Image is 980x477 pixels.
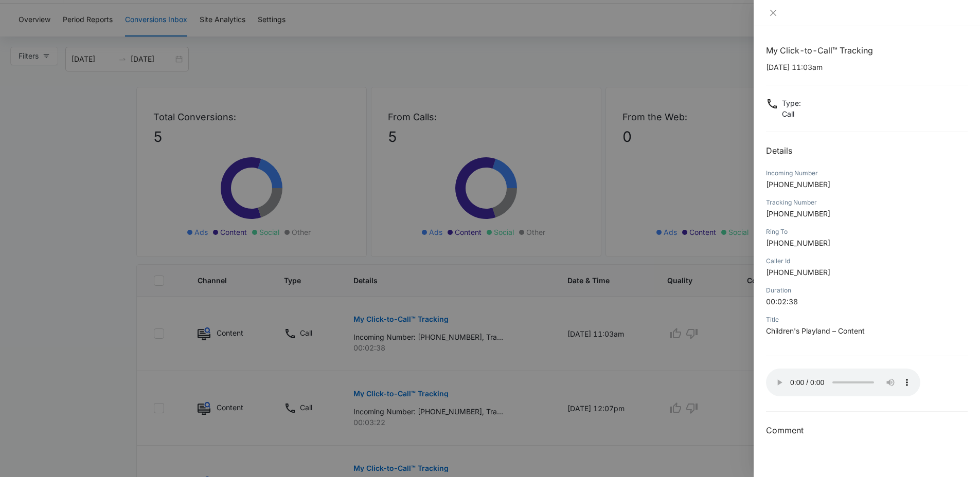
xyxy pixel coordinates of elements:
h3: Comment [766,424,968,436]
span: 00:02:38 [766,297,798,306]
span: [PHONE_NUMBER] [766,238,830,247]
div: Title [766,315,968,324]
div: Duration [766,286,968,295]
h1: My Click-to-Call™ Tracking [766,44,968,57]
div: Caller Id [766,256,968,266]
button: Close [766,8,780,17]
p: Call [782,108,801,119]
p: [DATE] 11:03am [766,62,968,72]
div: Incoming Number [766,169,968,178]
div: Tracking Number [766,198,968,207]
span: close [769,9,777,17]
div: Ring To [766,227,968,236]
span: [PHONE_NUMBER] [766,180,830,189]
span: [PHONE_NUMBER] [766,268,830,277]
span: Children's Playland – Content [766,326,865,335]
audio: Your browser does not support the audio tag. [766,369,920,396]
p: Type : [782,98,801,108]
h2: Details [766,144,968,157]
span: [PHONE_NUMBER] [766,209,830,218]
